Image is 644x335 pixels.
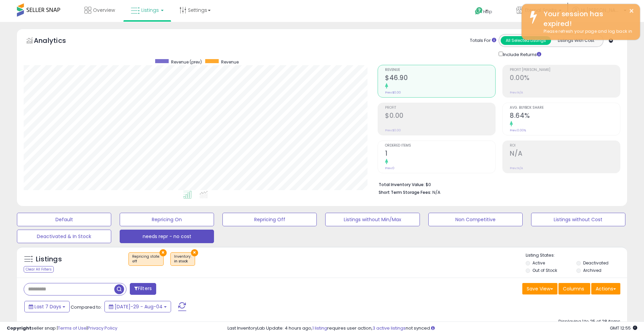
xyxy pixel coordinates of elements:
button: Filters [130,283,156,295]
button: Repricing Off [222,213,317,226]
button: needs repr - no cost [120,230,214,243]
h2: $46.90 [385,74,495,83]
button: Default [17,213,111,226]
button: Columns [558,283,590,294]
span: ROI [510,144,620,148]
div: off [132,259,160,264]
a: Help [470,2,505,22]
small: Prev: 0 [385,166,395,170]
small: Prev: N/A [510,166,523,170]
button: Deactivated & In Stock [17,230,111,243]
span: Help [483,9,492,15]
span: Ordered Items [385,144,495,148]
button: × [629,7,634,15]
label: Active [532,260,545,266]
button: [DATE]-29 - Aug-04 [104,301,171,312]
button: Listings without Min/Max [325,213,420,226]
button: Non Competitive [428,213,523,226]
span: Profit [385,106,495,110]
p: Listing States: [526,252,627,259]
span: Inventory : [174,254,191,264]
h5: Analytics [34,36,79,47]
button: Save View [522,283,557,294]
label: Archived [583,267,601,273]
span: Compared to: [71,304,102,310]
strong: Copyright [7,325,31,331]
span: Avg. Buybox Share [510,106,620,110]
div: Totals For [470,37,496,44]
a: 3 active listings [373,325,406,331]
b: Total Inventory Value: [379,182,425,187]
button: Listings without Cost [531,213,625,226]
span: Listings [141,7,159,14]
span: N/A [432,189,440,196]
button: Listings With Cost [551,36,601,45]
h2: N/A [510,150,620,159]
a: Terms of Use [58,325,87,331]
label: Out of Stock [532,267,557,273]
button: × [160,249,167,256]
span: Repricing state : [132,254,160,264]
div: in stock [174,259,191,264]
div: Last InventoryLab Update: 4 hours ago, requires user action, not synced. [228,325,637,332]
button: × [191,249,198,256]
button: Repricing On [120,213,214,226]
div: Include Returns [494,50,549,58]
div: Clear All Filters [24,266,54,273]
small: Prev: $0.00 [385,128,401,132]
span: Revenue [221,59,239,65]
div: Please refresh your page and log back in [539,28,635,35]
span: Last 7 Days [34,303,61,310]
label: Deactivated [583,260,609,266]
b: Short Term Storage Fees: [379,189,431,195]
span: Overview [93,7,115,14]
span: 2025-08-14 12:55 GMT [610,325,637,331]
span: Columns [563,285,584,292]
h2: 1 [385,150,495,159]
a: Privacy Policy [88,325,117,331]
h5: Listings [36,255,62,264]
small: Prev: N/A [510,91,523,95]
li: $0 [379,180,615,188]
div: Displaying 1 to 25 of 28 items [558,318,620,325]
h2: 8.64% [510,112,620,121]
span: Profit [PERSON_NAME] [510,68,620,72]
h2: 0.00% [510,74,620,83]
small: Prev: 0.00% [510,128,526,132]
a: 1 listing [312,325,327,331]
span: Revenue [385,68,495,72]
button: All Selected Listings [501,36,551,45]
div: seller snap | | [7,325,117,332]
div: Your session has expired! [539,9,635,28]
small: Prev: $0.00 [385,91,401,95]
i: Get Help [475,7,483,15]
h2: $0.00 [385,112,495,121]
button: Actions [591,283,620,294]
span: [DATE]-29 - Aug-04 [115,303,163,310]
span: Revenue (prev) [171,59,202,65]
button: Last 7 Days [24,301,70,312]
